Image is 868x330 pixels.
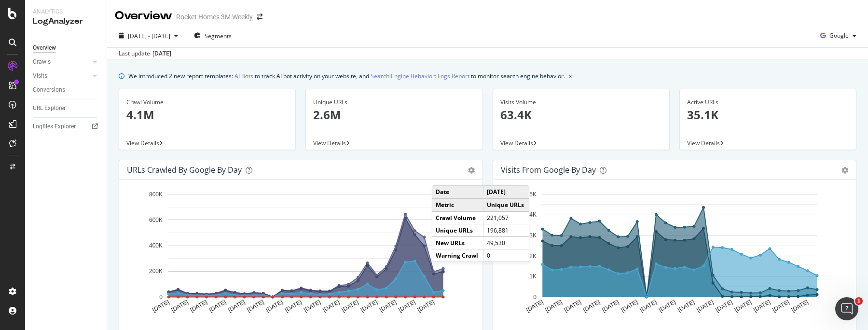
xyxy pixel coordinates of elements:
[119,49,171,58] div: Last update
[119,71,856,81] div: info banner
[432,211,483,224] td: Crawl Volume
[658,299,677,314] text: [DATE]
[128,71,565,81] div: We introduced 2 new report templates: to track AI bot activity on your website, and to monitor se...
[322,299,341,314] text: [DATE]
[790,299,809,314] text: [DATE]
[483,186,529,198] td: [DATE]
[149,268,163,275] text: 200K
[371,71,469,81] a: Search Engine Behavior: Logs Report
[529,191,537,198] text: 5K
[152,49,171,58] div: [DATE]
[33,103,66,113] div: URL Explorer
[359,299,379,314] text: [DATE]
[127,187,471,321] svg: A chart.
[128,32,170,40] span: [DATE] - [DATE]
[416,299,436,314] text: [DATE]
[126,107,288,123] p: 4.1M
[33,122,76,132] div: Logfiles Explorer
[234,71,253,81] a: AI Bots
[33,122,100,132] a: Logfiles Explorer
[151,299,170,314] text: [DATE]
[33,71,47,81] div: Visits
[33,8,99,16] div: Analytics
[529,232,537,239] text: 3K
[341,299,360,314] text: [DATE]
[33,57,51,67] div: Crawls
[149,242,163,249] text: 400K
[378,299,398,314] text: [DATE]
[432,237,483,249] td: New URLs
[483,249,529,262] td: 0
[189,299,208,314] text: [DATE]
[620,299,639,314] text: [DATE]
[432,186,483,198] td: Date
[714,299,733,314] text: [DATE]
[529,273,537,280] text: 1K
[33,71,90,81] a: Visits
[500,98,662,107] div: Visits Volume
[771,299,790,314] text: [DATE]
[855,297,863,305] span: 1
[525,299,544,314] text: [DATE]
[483,237,529,249] td: 49,530
[529,212,537,219] text: 4K
[257,14,262,20] div: arrow-right-arrow-left
[115,28,182,43] button: [DATE] - [DATE]
[205,32,232,40] span: Segments
[533,294,537,301] text: 0
[33,57,90,67] a: Crawls
[33,16,99,27] div: LogAnalyzer
[432,224,483,236] td: Unique URLs
[126,98,288,107] div: Crawl Volume
[33,85,65,95] div: Conversions
[829,31,849,40] span: Google
[127,165,242,175] div: URLs Crawled by Google by day
[687,107,849,123] p: 35.1K
[246,299,265,314] text: [DATE]
[566,69,574,83] button: close banner
[501,187,845,321] div: A chart.
[432,249,483,262] td: Warning Crawl
[313,98,475,107] div: Unique URLs
[841,167,848,174] div: gear
[313,107,475,123] p: 2.6M
[33,85,100,95] a: Conversions
[126,139,159,147] span: View Details
[208,299,227,314] text: [DATE]
[529,253,537,260] text: 2K
[687,98,849,107] div: Active URLs
[500,107,662,123] p: 63.4K
[398,299,417,314] text: [DATE]
[432,198,483,211] td: Metric
[638,299,658,314] text: [DATE]
[483,198,529,211] td: Unique URLs
[500,139,533,147] span: View Details
[170,299,190,314] text: [DATE]
[33,103,100,113] a: URL Explorer
[227,299,246,314] text: [DATE]
[190,28,235,43] button: Segments
[265,299,284,314] text: [DATE]
[303,299,322,314] text: [DATE]
[483,211,529,224] td: 221,057
[733,299,753,314] text: [DATE]
[159,294,163,301] text: 0
[695,299,715,314] text: [DATE]
[33,43,100,53] a: Overview
[284,299,303,314] text: [DATE]
[115,8,172,24] div: Overview
[687,139,720,147] span: View Details
[313,139,346,147] span: View Details
[149,217,163,223] text: 600K
[816,28,860,43] button: Google
[468,167,475,174] div: gear
[835,297,858,320] iframe: Intercom live chat
[149,191,163,198] text: 800K
[676,299,696,314] text: [DATE]
[176,12,253,22] div: Rocket Homes 3M Weekly
[33,43,56,53] div: Overview
[483,224,529,236] td: 196,881
[501,165,596,175] div: Visits from Google by day
[582,299,601,314] text: [DATE]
